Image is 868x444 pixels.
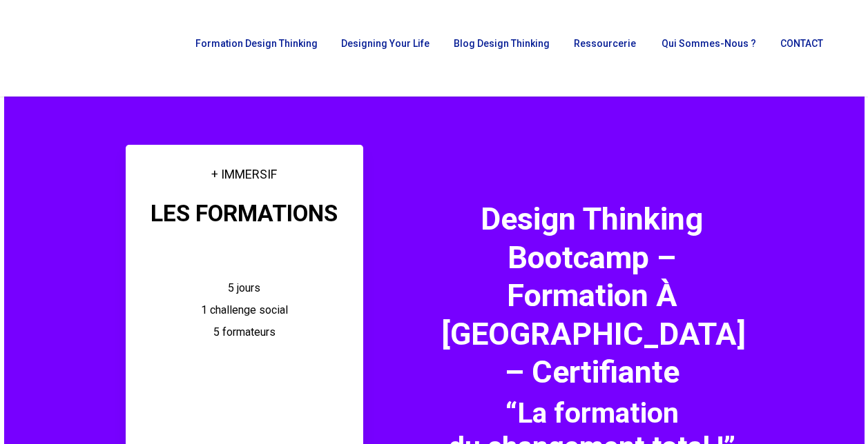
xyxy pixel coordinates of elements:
span: Designing Your Life [341,38,430,49]
span: CONTACT [780,38,823,49]
span: LES FORMATIONS [151,200,338,227]
a: Formation Design Thinking [189,39,320,58]
span: Qui sommes-nous ? [662,38,756,49]
a: Blog Design Thinking [447,39,553,58]
a: CONTACT [773,39,828,58]
span: Formation Design Thinking [195,38,318,49]
span: Design Thinking Bootcamp – Formation à [GEOGRAPHIC_DATA] – Certifiante [441,201,746,390]
img: French Future Academy [19,21,165,76]
em: BOOTCAMP [180,233,308,260]
span: Ressourcerie [574,38,636,49]
a: Ressourcerie [567,39,640,58]
span: Blog Design Thinking [454,38,550,49]
a: Designing Your Life [334,39,433,58]
a: Qui sommes-nous ? [655,39,760,58]
span: + IMMERSIF [211,167,277,181]
span: 5 jours 1 challenge social 5 formateurs [201,281,288,339]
